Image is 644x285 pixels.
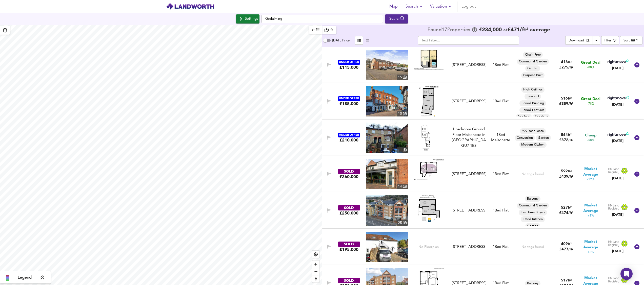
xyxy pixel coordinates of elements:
[397,220,408,226] div: 25
[587,138,594,142] span: -58%
[245,16,258,22] div: Settings
[417,195,440,226] img: Floorplan
[515,135,535,141] div: Conversion
[515,136,535,140] span: Conversion
[568,243,572,246] span: ft²
[488,132,514,143] div: 1 Bed Maisonette
[620,36,642,45] div: Sort
[450,99,488,104] div: High Street, Godalming, Surrey, GU7 1DW
[608,240,628,247] img: Land Registry
[608,168,628,174] img: Land Registry
[588,250,594,254] span: +2%
[608,176,628,181] div: [DATE]
[521,87,545,92] span: High Ceilings
[608,204,628,210] img: Land Registry
[565,36,593,45] button: Download
[568,102,573,106] span: / ft²
[517,59,549,65] div: Communal Garden
[581,60,600,65] span: Great Deal
[561,133,568,137] span: 564
[578,167,604,177] span: Market Average
[236,14,259,23] button: Settings
[568,133,572,137] span: ft²
[312,268,319,275] button: Zoom out
[418,36,519,45] input: Text Filter...
[397,75,408,80] div: 15
[430,3,453,10] span: Valuation
[588,214,594,218] span: +1%
[561,206,568,210] span: 527
[634,207,640,213] svg: Show Details
[568,66,573,69] span: / ft²
[519,210,547,215] span: First Time Buyers
[634,135,640,141] svg: Show Details
[585,133,596,138] span: Cheap
[338,205,360,210] div: SOLD
[604,38,611,44] div: Filter
[366,195,408,226] a: property thumbnail 25
[521,87,545,93] div: High Ceilings
[516,114,532,120] div: Rooftop
[523,53,543,57] span: Chain Free
[339,137,358,143] div: £210,000
[450,208,488,213] div: 31 Edison House, Flambard Way, GU7 1FF
[568,211,573,215] span: / ft²
[525,223,540,229] div: Garden
[568,170,572,173] span: ft²
[312,260,319,268] button: Zoom in
[366,86,408,116] img: property thumbnail
[479,28,502,33] span: £ 234,000
[397,184,408,189] div: 14
[533,115,550,119] span: Spacious
[366,123,408,153] a: property thumbnail 11
[493,244,509,250] div: 1 Bed Flat
[338,60,360,65] div: UNDER OFFER
[508,27,550,33] span: £ 471 / ft² average
[166,3,214,10] img: logo
[366,159,408,189] img: property thumbnail
[450,127,488,149] div: 1 bedroom Ground Floor Maisonette in Godalming, GU7 1BS
[312,275,319,282] button: Reset bearing to north
[386,16,407,22] div: Search
[519,142,547,147] span: Modern Kitchen
[620,268,633,280] div: Open Intercom Messenger
[608,277,628,283] img: Land Registry
[593,36,600,45] button: Download Results
[503,28,508,33] span: at
[517,59,549,64] span: Communal Garden
[634,98,640,104] svg: Show Details
[561,242,568,246] span: 409
[623,38,630,43] div: Sort
[339,247,358,252] div: £195,000
[561,60,568,64] span: 418
[385,14,408,23] button: Search
[322,120,644,156] div: UNDER OFFER£210,000 property thumbnail 11 Floorplan1 bedroom Ground Floor Maisonette in [GEOGRAPH...
[568,175,573,178] span: / ft²
[525,196,540,202] div: Balcony
[519,209,547,216] div: First Time Buyers
[568,279,572,282] span: ft²
[634,62,640,68] svg: Show Details
[450,172,488,177] div: Flat 1, 10 Queen Street, GU7 1BD
[493,62,509,68] div: 1 Bed Flat
[608,249,628,254] div: [DATE]
[322,156,644,192] div: SOLD£260,000 property thumbnail 14 Floorplan[STREET_ADDRESS]1Bed FlatNo tags found592ft²£439/ft²M...
[525,93,541,100] div: Peaceful
[366,232,408,262] img: streetview
[601,36,619,45] button: Filter
[452,244,486,250] div: [STREET_ADDRESS]
[387,3,399,10] span: Map
[338,96,360,101] div: UNDER OFFER
[521,72,545,78] div: Purpose Built
[521,245,544,249] div: No tags found
[18,275,32,281] span: Legend
[452,62,486,68] div: [STREET_ADDRESS]
[404,2,426,12] button: Search
[559,138,573,142] span: £ 372
[452,172,486,177] div: [STREET_ADDRESS]
[520,129,546,133] span: 999 Year Lease
[366,50,408,80] img: property thumbnail
[261,15,383,23] input: Enter a location...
